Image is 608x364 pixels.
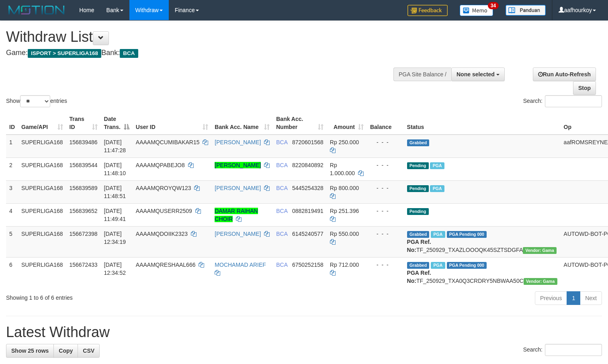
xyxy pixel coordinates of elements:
div: - - - [370,230,401,238]
span: Marked by aafsoycanthlai [431,231,445,238]
span: 34 [488,2,499,9]
span: [DATE] 12:34:19 [104,231,126,245]
th: User ID: activate to sort column ascending [133,112,212,135]
a: 1 [567,291,580,305]
img: Button%20Memo.svg [460,5,493,16]
span: Rp 712.000 [330,262,359,268]
span: Grabbed [407,139,430,146]
span: Copy 8720601568 to clipboard [292,139,323,145]
h4: Game: Bank: [6,49,397,57]
span: 156839544 [70,162,98,168]
a: Run Auto-Refresh [533,67,596,81]
span: Pending [407,208,429,215]
span: Marked by aafsoycanthlai [431,262,445,269]
span: Copy 6750252158 to clipboard [292,262,323,268]
a: [PERSON_NAME] [215,185,261,191]
span: AAAAMQRESHAAL666 [136,262,196,268]
label: Search: [523,344,602,356]
a: CSV [78,344,100,358]
a: Next [580,291,602,305]
td: 1 [6,135,18,158]
span: AAAAMQUSERR2509 [136,208,192,214]
div: - - - [370,161,401,169]
span: [DATE] 11:48:51 [104,185,126,199]
span: BCA [276,262,287,268]
a: Copy [53,344,78,358]
a: Show 25 rows [6,344,54,358]
img: panduan.png [506,5,546,16]
span: [DATE] 11:48:10 [104,162,126,176]
td: SUPERLIGA168 [18,135,66,158]
td: 4 [6,203,18,226]
span: ISPORT > SUPERLIGA168 [28,49,101,58]
span: Copy 0882819491 to clipboard [292,208,323,214]
a: [PERSON_NAME] [215,231,261,237]
span: 156839652 [70,208,98,214]
td: TF_250929_TXA0Q3CRDRY5NBWAA50C [404,257,561,288]
span: Vendor URL: https://trx31.1velocity.biz [524,278,557,285]
span: AAAAMQROYQW123 [136,185,191,191]
a: DAMAR RAIHAN CHOIR [215,208,258,222]
span: Marked by aafsoycanthlai [430,162,444,169]
h1: Withdraw List [6,29,397,45]
span: None selected [457,71,495,78]
div: Showing 1 to 6 of 6 entries [6,290,247,302]
span: 156672433 [70,262,98,268]
span: BCA [120,49,138,58]
th: Bank Acc. Number: activate to sort column ascending [273,112,327,135]
span: Marked by aafsoycanthlai [430,185,444,192]
div: - - - [370,261,401,269]
button: None selected [451,67,505,81]
td: SUPERLIGA168 [18,203,66,226]
b: PGA Ref. No: [407,270,431,284]
img: Feedback.jpg [407,5,448,16]
label: Show entries [6,95,67,107]
span: 156839589 [70,185,98,191]
span: Rp 550.000 [330,231,359,237]
a: [PERSON_NAME] [215,162,261,168]
span: Grabbed [407,231,430,238]
a: [PERSON_NAME] [215,139,261,145]
td: 5 [6,226,18,257]
span: Pending [407,162,429,169]
span: Grabbed [407,262,430,269]
span: [DATE] 12:34:52 [104,262,126,276]
td: 6 [6,257,18,288]
td: SUPERLIGA168 [18,180,66,203]
td: SUPERLIGA168 [18,226,66,257]
span: Rp 1.000.000 [330,162,355,176]
span: [DATE] 11:49:41 [104,208,126,222]
span: Show 25 rows [11,348,49,354]
span: 156839486 [70,139,98,145]
span: AAAAMQCUMIBAKAR15 [136,139,200,145]
span: BCA [276,139,287,145]
th: Date Trans.: activate to sort column descending [101,112,133,135]
span: Copy [59,348,73,354]
select: Showentries [20,95,50,107]
td: SUPERLIGA168 [18,157,66,180]
td: 3 [6,180,18,203]
input: Search: [545,95,602,107]
span: BCA [276,208,287,214]
span: BCA [276,231,287,237]
span: PGA Pending [447,231,487,238]
td: TF_250929_TXAZLOOOQK45SZTSDGFA [404,226,561,257]
span: Rp 800.000 [330,185,359,191]
span: [DATE] 11:47:28 [104,139,126,153]
b: PGA Ref. No: [407,239,431,253]
span: 156672398 [70,231,98,237]
td: SUPERLIGA168 [18,257,66,288]
input: Search: [545,344,602,356]
span: BCA [276,162,287,168]
div: PGA Site Balance / [393,67,451,81]
th: Status [404,112,561,135]
span: Copy 6145240577 to clipboard [292,231,323,237]
label: Search: [523,95,602,107]
th: Amount: activate to sort column ascending [327,112,367,135]
span: AAAAMQDOIIK2323 [136,231,188,237]
a: Stop [573,81,596,95]
span: Copy 5445254328 to clipboard [292,185,323,191]
span: CSV [83,348,94,354]
span: Copy 8220840892 to clipboard [292,162,323,168]
th: Balance [367,112,404,135]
